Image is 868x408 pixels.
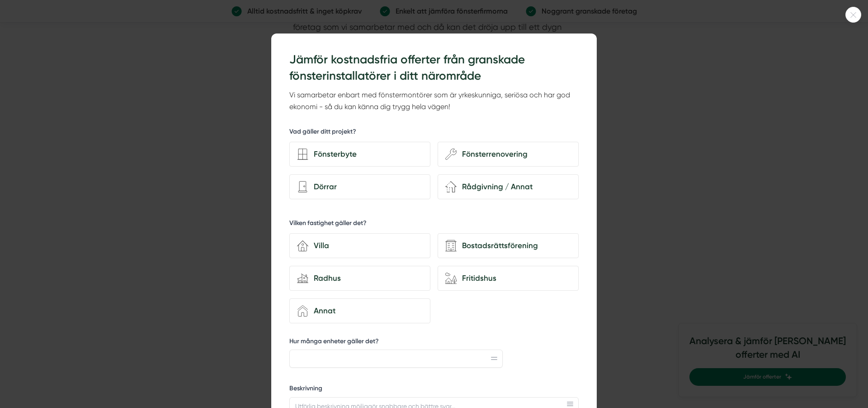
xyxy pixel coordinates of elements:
h5: Vad gäller ditt projekt? [289,127,356,139]
h3: Jämför kostnadsfria offerter från granskade fönsterinstallatörer i ditt närområde [289,52,579,85]
label: Beskrivning [289,384,579,395]
p: Vi samarbetar enbart med fönstermontörer som är yrkeskunniga, seriösa och har god ekonomi - så du... [289,89,579,113]
label: Hur många enheter gäller det? [289,337,503,348]
h5: Vilken fastighet gäller det? [289,219,367,230]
